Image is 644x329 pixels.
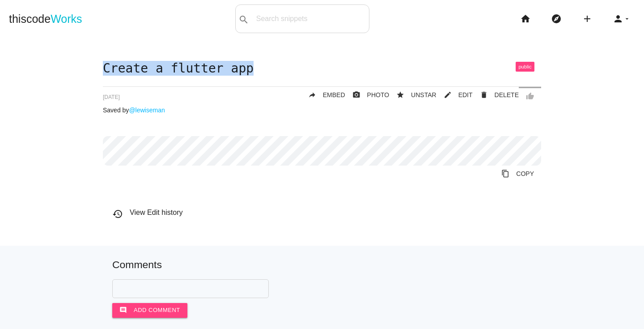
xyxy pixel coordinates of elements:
span: EDIT [458,91,473,98]
i: explore [551,4,562,33]
span: EMBED [323,91,345,98]
i: photo_camera [352,87,360,103]
button: starUNSTAR [389,87,436,103]
span: UNSTAR [411,91,436,98]
span: Works [51,13,82,25]
i: search [238,5,249,34]
button: commentAdd comment [112,303,187,317]
i: content_copy [501,166,509,182]
h1: Create a flutter app [103,62,541,76]
i: mode_edit [444,87,452,103]
i: person [613,4,623,33]
a: Delete Post [473,87,519,103]
a: Copy to Clipboard [494,166,541,182]
i: arrow_drop_down [623,4,631,33]
span: DELETE [495,91,519,98]
button: search [236,5,252,33]
i: reply [308,87,316,103]
i: star [396,87,404,103]
h5: Comments [112,259,532,270]
a: thiscodeWorks [9,4,82,33]
a: @lewiseman [129,107,165,114]
i: comment [119,303,127,317]
a: photo_cameraPHOTO [345,87,390,103]
a: mode_editEDIT [436,87,473,103]
i: delete [480,87,488,103]
span: [DATE] [103,94,120,100]
span: PHOTO [367,91,390,98]
i: add [582,4,593,33]
p: Saved by [103,107,541,114]
i: history [112,209,123,219]
h6: View Edit history [112,209,541,217]
a: replyEMBED [301,87,345,103]
input: Search snippets [252,9,369,28]
i: home [520,4,531,33]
